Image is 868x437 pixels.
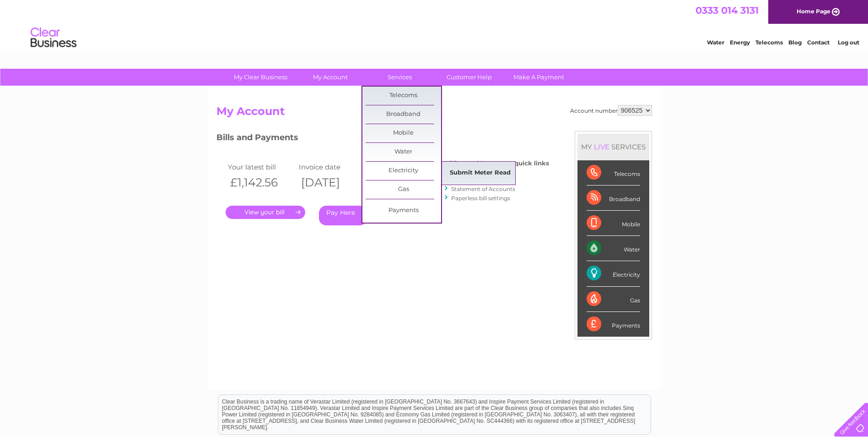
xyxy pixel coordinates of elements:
[226,161,297,173] td: Your latest bill
[362,69,437,86] a: Services
[366,202,441,220] a: Payments
[501,69,577,86] a: Make A Payment
[577,134,649,160] div: MY SERVICES
[587,160,640,186] div: Telecoms
[216,131,549,147] h3: Bills and Payments
[587,236,640,261] div: Water
[788,39,802,46] a: Blog
[226,173,297,192] th: £1,142.56
[226,206,305,219] a: .
[570,105,652,116] div: Account number
[755,39,783,46] a: Telecoms
[587,287,640,312] div: Gas
[442,164,518,182] a: Submit Meter Read
[366,143,441,161] a: Water
[297,161,367,173] td: Invoice date
[707,39,724,46] a: Water
[218,5,651,44] div: Clear Business is a trading name of Verastar Limited (registered in [GEOGRAPHIC_DATA] No. 3667643...
[695,5,759,16] a: 0333 014 3131
[431,69,507,86] a: Customer Help
[366,124,441,142] a: Mobile
[838,39,859,46] a: Log out
[451,186,515,192] a: Statement of Accounts
[366,87,441,105] a: Telecoms
[319,206,367,225] a: Pay Here
[730,39,750,46] a: Energy
[223,69,298,86] a: My Clear Business
[366,180,441,199] a: Gas
[451,195,510,202] a: Paperless bill settings
[216,105,652,122] h2: My Account
[592,142,611,151] div: LIVE
[30,24,77,52] img: logo.png
[587,312,640,337] div: Payments
[587,261,640,286] div: Electricity
[445,160,549,167] h4: Billing and Payments quick links
[366,162,441,180] a: Electricity
[292,69,368,86] a: My Account
[587,186,640,211] div: Broadband
[366,105,441,124] a: Broadband
[807,39,830,46] a: Contact
[297,173,367,192] th: [DATE]
[587,211,640,236] div: Mobile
